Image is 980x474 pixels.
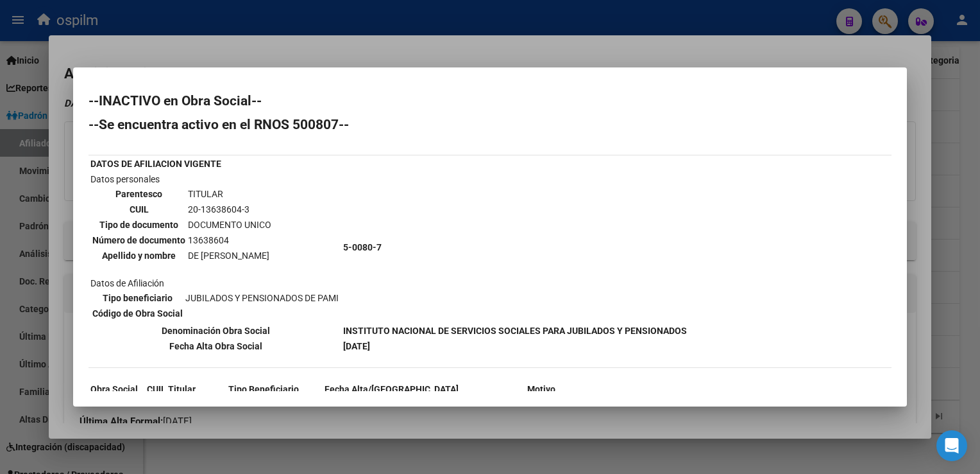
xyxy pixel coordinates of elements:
[90,339,341,353] th: Fecha Alta Obra Social
[92,291,183,305] th: Tipo beneficiario
[92,218,186,232] th: Tipo de documento
[90,172,341,322] td: Datos personales Datos de Afiliación
[187,202,272,216] td: 20-13638604-3
[92,233,186,247] th: Número de documento
[89,118,891,131] h2: --Se encuentra activo en el RNOS 500807--
[92,249,186,263] th: Apellido y nombre
[204,382,323,396] th: Tipo Beneficiario
[89,94,891,107] h2: --INACTIVO en Obra Social--
[92,187,186,201] th: Parentesco
[936,430,967,461] div: Open Intercom Messenger
[185,291,339,305] td: JUBILADOS Y PENSIONADOS DE PAMI
[92,306,183,320] th: Código de Obra Social
[90,324,341,338] th: Denominación Obra Social
[460,382,622,396] th: Motivo
[324,382,459,396] th: Fecha Alta/[GEOGRAPHIC_DATA]
[187,218,272,232] td: DOCUMENTO UNICO
[187,233,272,247] td: 13638604
[343,341,370,351] b: [DATE]
[140,382,203,396] th: CUIL Titular
[343,242,382,252] b: 5-0080-7
[343,326,687,336] b: INSTITUTO NACIONAL DE SERVICIOS SOCIALES PARA JUBILADOS Y PENSIONADOS
[90,159,221,169] b: DATOS DE AFILIACION VIGENTE
[90,382,139,396] th: Obra Social
[92,202,186,216] th: CUIL
[187,249,272,263] td: DE [PERSON_NAME]
[187,187,272,201] td: TITULAR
